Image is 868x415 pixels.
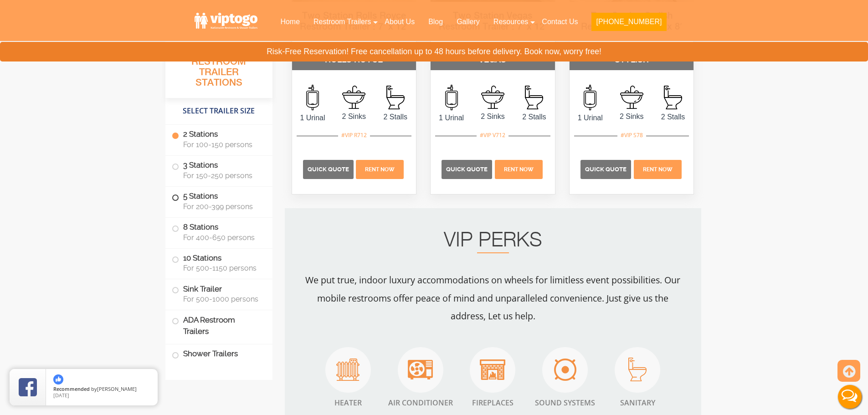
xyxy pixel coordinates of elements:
[292,113,334,123] span: 1 Urinal
[183,233,262,242] span: For 400-650 persons
[585,12,673,36] a: [PHONE_NUMBER]
[172,279,266,307] label: Sink Trailer
[525,86,543,109] img: an icon of Stall
[388,397,453,408] span: Air Conditioner
[554,359,576,381] img: an icon of Air Sound System
[421,12,450,32] a: Blog
[355,165,405,173] a: Rent Now
[450,12,487,32] a: Gallery
[325,397,371,408] span: Heater
[273,12,307,32] a: Home
[628,358,647,381] img: an icon of Air Sanitary
[375,112,416,123] span: 2 Stalls
[408,360,433,379] img: an icon of Air Conditioner
[19,378,37,396] img: Review Rating
[333,111,375,122] span: 2 Sinks
[514,112,555,123] span: 2 Stalls
[172,218,266,246] label: 8 Stations
[611,111,652,122] span: 2 Sinks
[386,86,405,109] img: an icon of Stall
[477,129,508,141] div: #VIP V712
[336,359,360,381] img: an icon of Heater
[183,171,262,180] span: For 150-250 persons
[172,344,266,364] label: Shower Trailers
[365,166,395,173] span: Rent Now
[632,165,683,173] a: Rent Now
[307,12,378,32] a: Restroom Trailers
[480,359,505,380] img: an icon of Air Fire Place
[643,166,673,173] span: Rent Now
[470,397,515,408] span: Fireplaces
[535,12,585,32] a: Contact Us
[584,85,596,110] img: an icon of urinal
[303,231,683,253] h2: VIP PERKS
[53,385,90,392] span: Recommended
[183,140,262,149] span: For 100-150 persons
[183,202,262,211] span: For 200-399 persons
[53,386,150,393] span: by
[172,125,266,153] label: 2 Stations
[617,129,646,141] div: #VIP S78
[585,166,627,173] span: Quick Quote
[165,43,272,98] h3: All Portable Restroom Trailer Stations
[652,112,694,123] span: 2 Stalls
[342,86,365,109] img: an icon of sink
[172,310,266,341] label: ADA Restroom Trailers
[172,156,266,184] label: 3 Stations
[615,397,660,408] span: Sanitary
[580,165,632,173] a: Quick Quote
[445,85,458,110] img: an icon of urinal
[303,271,683,325] p: We put true, indoor luxury accommodations on wheels for limitless event possibilities. Our mobile...
[165,102,272,120] h4: Select Trailer Size
[591,13,666,31] button: [PHONE_NUMBER]
[493,165,544,173] a: Rent Now
[664,86,682,109] img: an icon of Stall
[487,12,535,32] a: Resources
[442,165,493,173] a: Quick Quote
[53,374,63,384] img: thumbs up icon
[172,249,266,277] label: 10 Stations
[378,12,421,32] a: About Us
[472,111,514,122] span: 2 Sinks
[338,129,370,141] div: #VIP R712
[303,165,355,173] a: Quick Quote
[832,379,868,415] button: Live Chat
[570,113,611,123] span: 1 Urinal
[183,295,262,303] span: For 500-1000 persons
[446,166,488,173] span: Quick Quote
[183,264,262,272] span: For 500-1150 persons
[481,86,504,109] img: an icon of sink
[306,85,319,110] img: an icon of urinal
[172,187,266,215] label: 5 Stations
[431,113,472,123] span: 1 Urinal
[620,86,643,109] img: an icon of sink
[97,385,137,392] span: [PERSON_NAME]
[504,166,534,173] span: Rent Now
[535,397,595,408] span: Sound Systems
[53,392,69,399] span: [DATE]
[308,166,349,173] span: Quick Quote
